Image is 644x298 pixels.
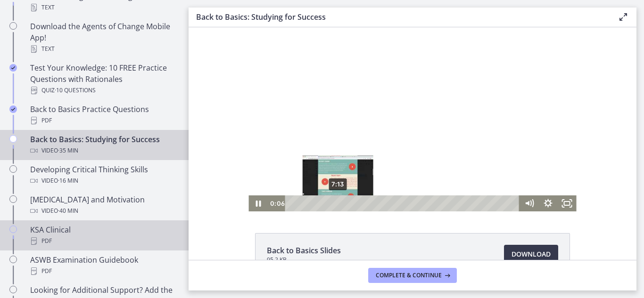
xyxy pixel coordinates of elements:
span: Download [512,249,551,260]
div: Text [30,2,177,13]
div: Text [30,43,177,55]
iframe: Video Lesson [189,27,636,211]
div: Test Your Knowledge: 10 FREE Practice Questions with Rationales [30,62,177,96]
i: Completed [9,64,17,72]
span: · 16 min [58,175,78,186]
span: Complete & continue [376,272,442,279]
div: Video [30,145,177,156]
div: PDF [30,115,177,126]
div: PDF [30,235,177,247]
button: Fullscreen [369,168,388,184]
a: Download [504,245,558,264]
button: Mute [331,168,350,184]
div: Quiz [30,85,177,96]
button: Complete & continue [368,268,457,283]
i: Completed [9,105,17,113]
div: PDF [30,266,177,277]
div: Video [30,205,177,217]
div: Download the Agents of Change Mobile App! [30,21,177,55]
div: [MEDICAL_DATA] and Motivation [30,194,177,217]
div: ASWB Examination Guidebook [30,254,177,277]
span: · 40 min [58,205,78,217]
div: Video [30,175,177,186]
span: Back to Basics Slides [267,245,341,256]
div: KSA Clinical [30,224,177,247]
div: Back to Basics: Studying for Success [30,134,177,156]
span: · 10 Questions [55,85,96,96]
button: Show settings menu [350,168,369,184]
div: Developing Critical Thinking Skills [30,164,177,186]
span: · 35 min [58,145,78,156]
div: Back to Basics Practice Questions [30,104,177,126]
span: 95.2 KB [267,256,341,264]
h3: Back to Basics: Studying for Success [196,11,603,23]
